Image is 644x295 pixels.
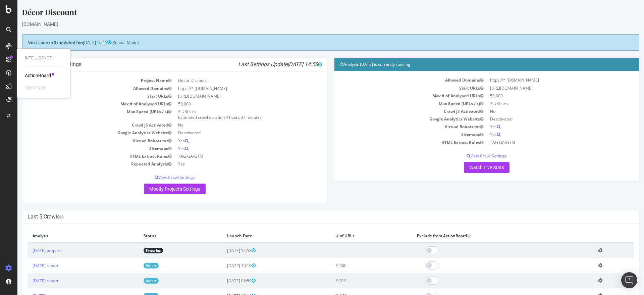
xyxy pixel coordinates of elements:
a: Modify Project's Settings [126,184,188,194]
a: Watch Live Stats [446,162,492,173]
td: Virtual Robots.txt [10,137,157,145]
td: No [469,107,616,115]
td: Yes [469,123,616,131]
td: Repeated Analysis [10,160,157,168]
div: [DOMAIN_NAME] [5,21,622,28]
td: Crawl JS Activated [322,107,469,115]
td: Google Analytics Website [10,129,157,137]
div: Décor Discount [5,7,622,21]
td: Décor Discount [157,77,305,84]
td: 9,019 [314,273,394,288]
td: HTML Extract Rules [10,152,157,160]
th: Exclude from ActionBoard [394,229,576,243]
td: 3 URLs / s Estimated crawl duration: [157,108,305,121]
p: View Crawl Settings [10,175,305,180]
h4: Project Global Settings [10,61,305,68]
td: No [157,121,305,129]
span: [DATE] 08:50 [210,278,238,284]
i: Last Settings Update [221,61,305,68]
td: TAG GA/GTM [469,139,616,146]
td: Crawl JS Activated [10,121,157,129]
td: Yes [157,137,305,145]
td: 50,000 [157,100,305,108]
td: TAG GA/GTM [157,152,305,160]
td: 50,000 [469,92,616,100]
td: Allowed Domains [10,85,157,92]
a: Preparing [126,248,146,253]
td: Max # of Analysed URLs [10,100,157,108]
td: Allowed Domains [322,76,469,84]
div: AlertPanel [25,84,46,91]
td: 9,000 [314,258,394,273]
td: Yes [157,145,305,152]
a: ActionBoard [25,72,51,79]
td: Deactivated [157,129,305,137]
td: [URL][DOMAIN_NAME] [469,84,616,92]
td: https://*.[DOMAIN_NAME] [157,85,305,92]
div: Open Intercom Messenger [621,272,637,288]
p: View Crawl Settings [322,153,616,159]
td: HTML Extract Rules [322,139,469,146]
th: Launch Date [205,229,314,243]
td: [URL][DOMAIN_NAME] [157,92,305,100]
div: (Repeat Mode) [5,34,622,51]
span: 4 hours 37 minutes [208,114,244,120]
td: Sitemaps [322,131,469,138]
div: Intelligence [25,55,62,61]
span: [DATE] 14:58 [270,61,305,67]
a: [DATE] prepare [15,248,44,253]
td: Virtual Robots.txt [322,123,469,131]
h4: Last 5 Crawls [10,213,616,220]
td: Max # of Analysed URLs [322,92,469,100]
td: Project Name [10,77,157,84]
th: Status [121,229,205,243]
a: Report [126,263,141,268]
span: [DATE] 10:15 [65,40,94,45]
td: Max Speed (URLs / s) [322,100,469,107]
th: Analysis [10,229,121,243]
td: Start URLs [10,92,157,100]
span: [DATE] 10:16 [210,263,238,268]
a: Report [126,278,141,284]
td: Start URLs [322,84,469,92]
td: https://*.[DOMAIN_NAME] [469,76,616,84]
td: Max Speed (URLs / s) [10,108,157,121]
a: [DATE] report [15,278,41,284]
td: Google Analytics Website [322,115,469,123]
span: [DATE] 14:58 [210,248,238,253]
td: Yes [157,160,305,168]
td: Yes [469,131,616,138]
strong: Next Launch Scheduled for: [10,40,65,45]
td: Deactivated [469,115,616,123]
th: # of URLs [314,229,394,243]
h4: Analysis [DATE] is currently running [322,61,616,68]
td: 3 URLs / s [469,100,616,107]
a: [DATE] report [15,263,41,268]
td: Sitemaps [10,145,157,152]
